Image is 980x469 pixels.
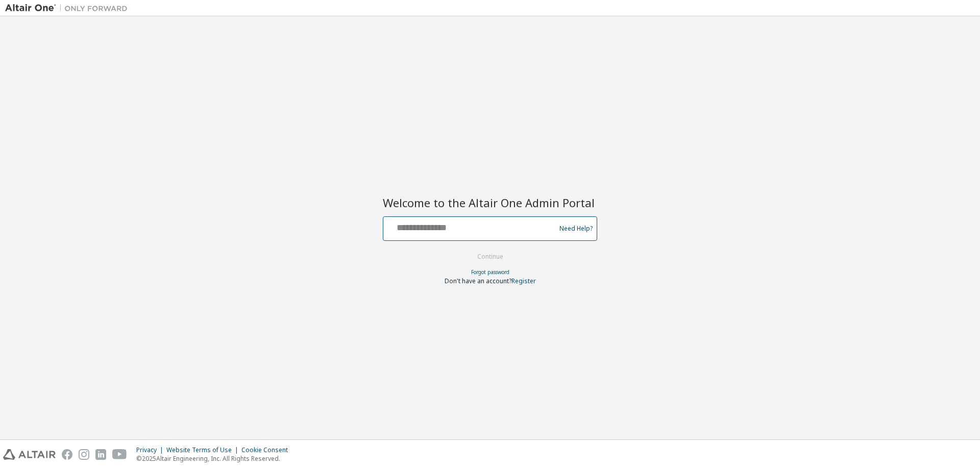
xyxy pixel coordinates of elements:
span: Don't have an account? [445,277,511,285]
img: altair_logo.svg [3,449,56,460]
a: Register [511,277,536,285]
div: Privacy [136,446,166,454]
img: youtube.svg [112,449,127,460]
a: Forgot password [471,268,509,276]
p: © 2025 Altair Engineering, Inc. All Rights Reserved. [136,454,294,463]
a: Need Help? [559,228,593,229]
img: instagram.svg [79,449,89,460]
img: linkedin.svg [95,449,106,460]
img: Altair One [5,3,133,13]
div: Cookie Consent [241,446,294,454]
div: Website Terms of Use [166,446,241,454]
img: facebook.svg [62,449,72,460]
h2: Welcome to the Altair One Admin Portal [383,195,597,210]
